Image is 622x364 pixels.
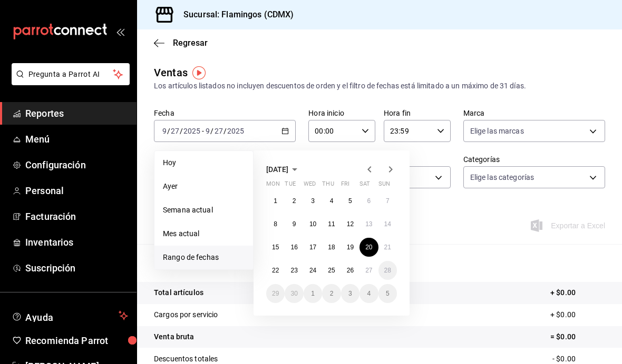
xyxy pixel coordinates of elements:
[163,181,245,192] span: Ayer
[550,309,605,320] p: + $0.00
[470,126,524,136] span: Elige las marcas
[285,284,303,303] button: September 30, 2025
[341,215,359,234] button: September 12, 2025
[378,215,397,234] button: September 14, 2025
[266,261,285,280] button: September 22, 2025
[154,65,188,80] div: Ventas
[304,180,316,191] abbr: Wednesday
[266,284,285,303] button: September 29, 2025
[205,127,210,135] input: --
[330,197,334,205] abbr: September 4, 2025
[28,69,113,80] span: Pregunta a Parrot AI
[365,244,372,251] abbr: September 20, 2025
[359,238,378,257] button: September 20, 2025
[183,127,201,135] input: ----
[348,197,352,205] abbr: September 5, 2025
[175,8,294,21] h3: Sucursal: Flamingos (CDMX)
[359,180,370,191] abbr: Saturday
[266,180,280,191] abbr: Monday
[266,165,288,174] span: [DATE]
[359,215,378,234] button: September 13, 2025
[341,180,349,191] abbr: Friday
[384,244,391,251] abbr: September 21, 2025
[154,109,296,117] label: Fecha
[290,267,297,274] abbr: September 23, 2025
[365,267,372,274] abbr: September 27, 2025
[367,197,371,205] abbr: September 6, 2025
[378,261,397,280] button: September 28, 2025
[550,331,605,342] p: = $0.00
[154,287,203,298] p: Total artículos
[304,261,322,280] button: September 24, 2025
[25,106,128,120] span: Reportes
[163,157,245,168] span: Hoy
[304,215,322,234] button: September 10, 2025
[163,252,245,263] span: Rango de fechas
[173,38,208,48] span: Regresar
[463,156,605,163] label: Categorías
[285,191,303,210] button: September 2, 2025
[25,235,128,249] span: Inventarios
[309,244,316,251] abbr: September 17, 2025
[309,220,316,228] abbr: September 10, 2025
[322,238,341,257] button: September 18, 2025
[154,38,208,48] button: Regresar
[341,238,359,257] button: September 19, 2025
[154,80,605,92] div: Los artículos listados no incluyen descuentos de orden y el filtro de fechas está limitado a un m...
[25,184,128,198] span: Personal
[347,244,354,251] abbr: September 19, 2025
[359,284,378,303] button: October 4, 2025
[378,284,397,303] button: October 5, 2025
[266,191,285,210] button: September 1, 2025
[378,180,390,191] abbr: Sunday
[384,220,391,228] abbr: September 14, 2025
[367,290,371,297] abbr: October 4, 2025
[463,109,605,117] label: Marca
[25,261,128,275] span: Suscripción
[386,197,390,205] abbr: September 7, 2025
[214,127,223,135] input: --
[304,238,322,257] button: September 17, 2025
[550,287,605,298] p: + $0.00
[266,238,285,257] button: September 15, 2025
[266,215,285,234] button: September 8, 2025
[386,290,390,297] abbr: October 5, 2025
[378,191,397,210] button: September 7, 2025
[290,290,297,297] abbr: September 30, 2025
[341,261,359,280] button: September 26, 2025
[311,197,315,205] abbr: September 3, 2025
[341,191,359,210] button: September 5, 2025
[285,238,303,257] button: September 16, 2025
[308,109,375,117] label: Hora inicio
[359,191,378,210] button: September 6, 2025
[293,220,296,228] abbr: September 9, 2025
[328,220,335,228] abbr: September 11, 2025
[365,220,372,228] abbr: September 13, 2025
[347,267,354,274] abbr: September 26, 2025
[116,27,124,36] button: open_drawer_menu
[309,267,316,274] abbr: September 24, 2025
[311,290,315,297] abbr: October 1, 2025
[290,244,297,251] abbr: September 16, 2025
[272,267,279,274] abbr: September 22, 2025
[322,191,341,210] button: September 4, 2025
[162,127,167,135] input: --
[359,261,378,280] button: September 27, 2025
[272,290,279,297] abbr: September 29, 2025
[163,205,245,216] span: Semana actual
[304,284,322,303] button: October 1, 2025
[25,333,128,348] span: Recomienda Parrot
[154,309,218,320] p: Cargos por servicio
[25,209,128,224] span: Facturación
[180,127,183,135] span: /
[285,261,303,280] button: September 23, 2025
[266,163,301,176] button: [DATE]
[322,284,341,303] button: October 2, 2025
[322,261,341,280] button: September 25, 2025
[223,127,227,135] span: /
[330,290,334,297] abbr: October 2, 2025
[470,172,534,183] span: Elige las categorías
[210,127,213,135] span: /
[25,158,128,172] span: Configuración
[192,66,206,79] button: Tooltip marker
